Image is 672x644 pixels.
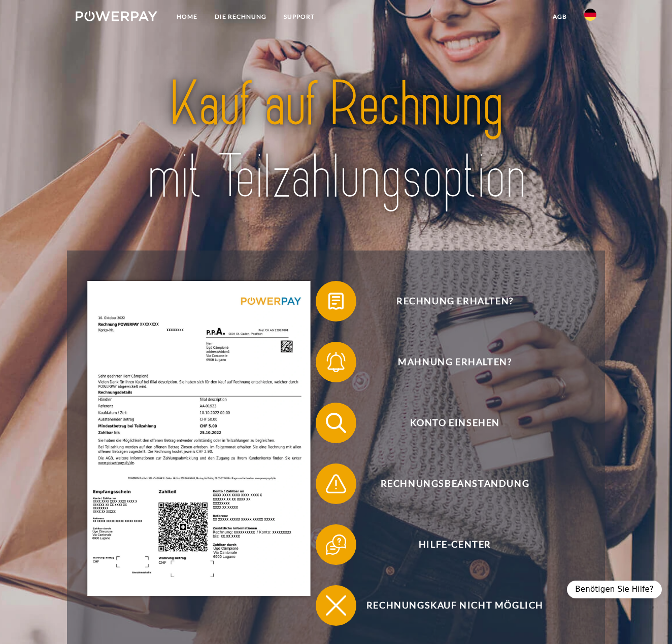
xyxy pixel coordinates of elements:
button: Hilfe-Center [316,524,580,565]
button: Konto einsehen [316,403,580,443]
span: Mahnung erhalten? [330,342,579,382]
img: qb_bell.svg [323,349,349,375]
img: single_invoice_powerpay_de.jpg [87,281,310,596]
img: logo-powerpay-white.svg [76,11,157,21]
img: title-powerpay_de.svg [102,64,570,217]
img: qb_bill.svg [323,289,349,314]
button: Rechnungskauf nicht möglich [316,585,580,626]
img: qb_help.svg [323,532,349,557]
span: Rechnung erhalten? [330,281,579,321]
a: Home [168,8,206,26]
img: qb_warning.svg [323,471,349,496]
span: Rechnungskauf nicht möglich [330,585,579,626]
img: qb_search.svg [323,410,349,436]
div: Benötigen Sie Hilfe? [567,581,662,598]
img: qb_close.svg [323,593,349,618]
button: Rechnungsbeanstandung [316,463,580,504]
a: agb [544,8,576,26]
img: de [584,9,596,21]
button: Mahnung erhalten? [316,342,580,382]
span: Konto einsehen [330,403,579,443]
span: Rechnungsbeanstandung [330,463,579,504]
a: DIE RECHNUNG [206,8,275,26]
a: SUPPORT [275,8,323,26]
button: Rechnung erhalten? [316,281,580,321]
span: Hilfe-Center [330,524,579,565]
